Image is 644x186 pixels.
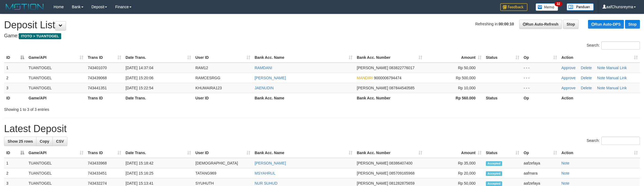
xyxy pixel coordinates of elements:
a: Delete [581,66,592,70]
td: TUANTOGEL [26,73,86,83]
th: Bank Acc. Number: activate to sort column ascending [355,148,424,158]
td: TUANTOGEL [26,83,86,93]
a: Note [561,161,570,165]
span: Copy 083822776017 to clipboard [389,66,414,70]
th: Status: activate to sort column ascending [484,53,521,63]
a: [PERSON_NAME] [255,161,286,165]
th: Game/API: activate to sort column ascending [26,148,86,158]
th: Bank Acc. Name: activate to sort column ascending [252,53,355,63]
td: - - - [521,83,559,93]
th: User ID [193,93,252,103]
a: Approve [561,66,576,70]
input: Search: [601,41,640,50]
a: Copy [36,137,53,146]
a: Delete [581,86,592,90]
span: [PERSON_NAME] [357,86,388,90]
strong: 00:00:10 [499,22,514,26]
th: Trans ID: activate to sort column ascending [86,53,123,63]
th: Rp 560.000 [424,93,484,103]
td: 3 [4,83,26,93]
span: Rp 500,000 [456,76,476,80]
th: Amount: activate to sort column ascending [424,53,484,63]
td: TATANG969 [193,168,252,178]
a: Note [597,76,605,80]
span: 743441351 [88,86,107,90]
a: Run Auto-DPS [588,20,624,29]
span: Copy 081282875659 to clipboard [389,181,414,185]
th: Action: activate to sort column ascending [559,148,640,158]
a: Show 25 rows [4,137,36,146]
a: Manual Link [606,76,627,80]
td: - - - [521,63,559,73]
th: Date Trans.: activate to sort column ascending [123,148,193,158]
a: [PERSON_NAME] [255,76,286,80]
span: [PERSON_NAME] [357,171,388,175]
span: CSV [56,139,64,144]
th: Op: activate to sort column ascending [521,148,559,158]
th: ID [4,93,26,103]
th: Trans ID [86,93,123,103]
td: TUANTOGEL [26,63,86,73]
td: TUANTOGEL [26,158,86,168]
td: 2 [4,73,26,83]
div: Showing 1 to 3 of 3 entries [4,105,264,112]
th: Bank Acc. Number [355,93,424,103]
a: NUR SUHUD [255,181,277,185]
span: Copy [40,139,49,144]
td: Rp 20,000 [424,168,484,178]
input: Search: [601,137,640,145]
th: Bank Acc. Number: activate to sort column ascending [355,53,424,63]
span: Accepted [486,161,502,166]
span: ITOTO > TUANTOGEL [19,33,61,39]
th: Status [484,93,521,103]
a: Approve [561,76,576,80]
th: Op [521,93,559,103]
td: aafzefaya [521,158,559,168]
span: [PERSON_NAME] [357,161,388,165]
span: [DATE] 15:20:06 [126,76,153,80]
th: Amount: activate to sort column ascending [424,148,484,158]
td: [DATE] 15:16:25 [123,168,193,178]
span: 32 [555,1,562,6]
th: Date Trans. [123,93,193,103]
span: Copy 08386407400 to clipboard [389,161,412,165]
span: [PERSON_NAME] [357,181,388,185]
a: Note [561,181,570,185]
span: Rp 50,000 [458,66,476,70]
td: [DEMOGRAPHIC_DATA] [193,158,252,168]
th: Bank Acc. Name [252,93,355,103]
th: Game/API: activate to sort column ascending [26,53,86,63]
span: Accepted [486,171,502,176]
td: 1 [4,63,26,73]
h1: Latest Deposit [4,123,640,134]
span: 743439068 [88,76,107,80]
a: JAENUDIN [255,86,274,90]
a: Manual Link [606,86,627,90]
td: - - - [521,73,559,83]
span: Copy 9000006794474 to clipboard [374,76,401,80]
span: [DATE] 14:37:04 [126,66,153,70]
h4: Game: [4,33,640,39]
a: RAMDANI [255,66,272,70]
span: RAM12 [195,66,208,70]
td: 743433451 [86,168,123,178]
a: Delete [581,76,592,80]
span: Refreshing in: [475,22,514,26]
span: Rp 10,000 [458,86,476,90]
a: CSV [52,137,67,146]
a: Run Auto-Refresh [519,20,562,29]
th: Action: activate to sort column ascending [559,53,640,63]
img: Button%20Memo.svg [536,3,558,11]
a: Approve [561,86,576,90]
a: Note [597,66,605,70]
span: KHUMAIRA123 [195,86,222,90]
th: Bank Acc. Name: activate to sort column ascending [252,148,355,158]
td: 743433968 [86,158,123,168]
td: 1 [4,158,26,168]
span: [DATE] 15:22:54 [126,86,153,90]
span: Accepted [486,181,502,186]
th: Action [559,93,640,103]
label: Search: [587,137,640,145]
label: Search: [587,41,640,50]
a: Note [597,86,605,90]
